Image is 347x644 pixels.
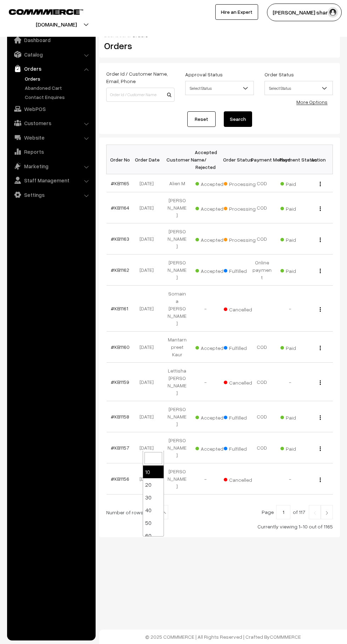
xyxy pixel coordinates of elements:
[9,62,93,75] a: Orders
[312,511,318,515] img: Left
[9,117,93,129] a: Customers
[320,238,321,242] img: Menu
[185,71,223,78] label: Approval Status
[191,363,220,401] td: -
[224,474,259,484] span: Cancelled
[320,478,321,482] img: Menu
[135,363,163,401] td: [DATE]
[280,443,316,452] span: Paid
[320,182,321,186] img: Menu
[135,432,163,463] td: [DATE]
[106,70,175,85] label: Order Id / Customer Name, Email, Phone
[248,363,276,401] td: COD
[191,145,220,174] th: Accepted / Rejected
[23,75,93,82] a: Orders
[224,111,252,127] button: Search
[111,180,129,186] a: #KB1165
[224,304,259,313] span: Cancelled
[280,234,316,244] span: Paid
[191,463,220,494] td: -
[293,509,305,515] span: of 117
[9,174,93,187] a: Staff Management
[195,203,231,212] span: Accepted
[262,509,274,515] span: Page
[163,192,191,223] td: [PERSON_NAME]
[111,344,130,350] a: #KB1160
[111,476,129,482] a: #KB1156
[220,145,248,174] th: Order Status
[163,174,191,192] td: Alien M
[195,343,231,352] span: Accepted
[276,463,305,494] td: -
[9,160,93,172] a: Marketing
[320,380,321,385] img: Menu
[224,377,259,386] span: Cancelled
[104,40,174,51] h2: Orders
[248,401,276,432] td: COD
[264,81,333,95] span: Select Status
[163,432,191,463] td: [PERSON_NAME]
[163,145,191,174] th: Customer Name
[163,223,191,254] td: [PERSON_NAME]
[163,463,191,494] td: [PERSON_NAME]
[224,178,259,188] span: Processing
[111,414,129,420] a: #KB1158
[248,192,276,223] td: COD
[280,265,316,275] span: Paid
[320,206,321,211] img: Menu
[9,103,93,115] a: WebPOS
[9,9,83,14] img: COMMMERCE
[111,236,129,242] a: #KB1163
[185,81,254,95] span: Select Status
[320,307,321,312] img: Menu
[224,443,259,452] span: Fulfilled
[248,223,276,254] td: COD
[106,523,333,530] div: Currently viewing 1-10 out of 1165
[163,332,191,363] td: Mantarnpreet Kaur
[186,82,253,94] span: Select Status
[328,7,338,18] img: user
[195,234,231,244] span: Accepted
[9,7,71,16] a: COMMMERCE
[195,178,231,188] span: Accepted
[320,415,321,420] img: Menu
[111,305,128,311] a: #KB1161
[324,511,330,515] img: Right
[135,401,163,432] td: [DATE]
[143,466,164,478] li: 10
[305,145,333,174] th: Action
[248,332,276,363] td: COD
[280,412,316,421] span: Paid
[267,4,342,21] button: [PERSON_NAME] sharm…
[9,145,93,158] a: Reports
[111,205,129,211] a: #KB1164
[143,529,164,542] li: 60
[248,254,276,286] td: Online payment
[163,286,191,332] td: Somaina [PERSON_NAME]
[195,412,231,421] span: Accepted
[296,99,328,105] a: More Options
[224,203,259,212] span: Processing
[9,188,93,201] a: Settings
[195,443,231,452] span: Accepted
[276,363,305,401] td: -
[143,491,164,504] li: 30
[276,286,305,332] td: -
[135,463,163,494] td: [DATE]
[99,630,347,644] footer: © 2025 COMMMERCE | All Rights Reserved | Crafted By
[107,145,135,174] th: Order No
[135,286,163,332] td: [DATE]
[224,412,259,421] span: Fulfilled
[215,4,258,20] a: Hire an Expert
[111,267,129,273] a: #KB1162
[163,363,191,401] td: Lettisha [PERSON_NAME]
[163,401,191,432] td: [PERSON_NAME]
[270,634,301,640] a: COMMMERCE
[143,504,164,516] li: 40
[111,445,129,451] a: #KB1157
[224,234,259,244] span: Processing
[320,269,321,273] img: Menu
[276,145,305,174] th: Payment Status
[264,71,294,78] label: Order Status
[320,446,321,451] img: Menu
